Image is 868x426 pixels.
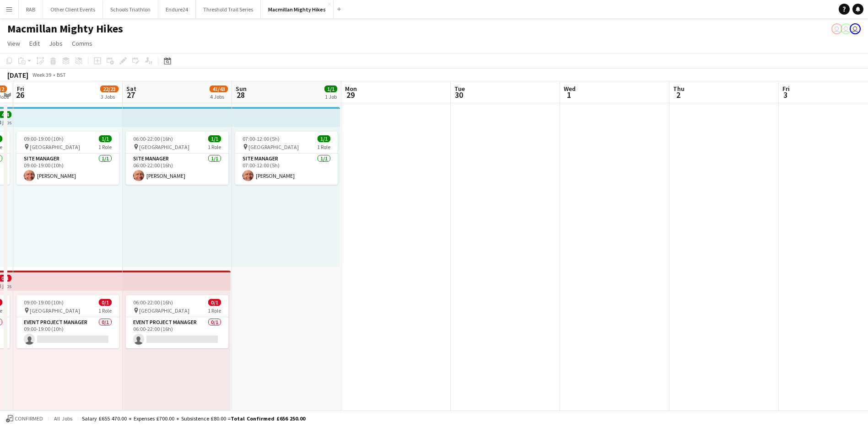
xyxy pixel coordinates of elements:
span: 09:00-19:00 (10h) [24,299,64,306]
div: Salary £655 470.00 + Expenses £700.00 + Subsistence £80.00 = [82,415,305,422]
span: Confirmed [15,415,43,422]
span: 09:00-19:00 (10h) [24,135,64,142]
a: View [4,37,24,49]
span: Total Confirmed £656 250.00 [231,415,305,422]
app-card-role: Site Manager1/109:00-19:00 (10h)[PERSON_NAME] [16,154,119,185]
span: 26 [16,90,24,100]
span: 1 [562,90,576,100]
span: [GEOGRAPHIC_DATA] [139,307,189,314]
app-user-avatar: Liz Sutton [841,23,852,34]
span: 1 Role [317,144,330,150]
button: Macmillan Mighty Hikes [261,0,334,18]
button: Schools Triathlon [103,0,158,18]
span: Week 39 [30,71,53,78]
span: 07:00-12:00 (5h) [243,135,280,142]
span: Sat [126,85,136,93]
app-card-role: Event Project Manager0/109:00-19:00 (10h) [16,317,119,348]
div: BST [57,71,66,78]
span: View [7,39,20,48]
app-user-avatar: Liz Sutton [831,23,842,34]
span: 1/1 [324,85,337,92]
span: Edit [29,39,40,48]
a: Comms [68,37,96,49]
app-job-card: 09:00-19:00 (10h)0/1 [GEOGRAPHIC_DATA]1 RoleEvent Project Manager0/109:00-19:00 (10h) [16,295,119,348]
span: 1/1 [99,135,112,142]
span: Jobs [49,39,63,48]
span: 0/1 [208,299,221,306]
span: 27 [125,90,136,100]
span: [GEOGRAPHIC_DATA] [30,144,80,150]
button: RAB [19,0,43,18]
app-user-avatar: Liz Sutton [850,23,861,34]
span: Comms [72,39,92,48]
span: 1 Role [98,144,112,150]
div: 4 Jobs [210,93,227,100]
span: [GEOGRAPHIC_DATA] [248,144,299,150]
span: Fri [782,85,790,93]
a: Jobs [45,37,66,49]
div: [DATE] [7,70,28,80]
span: Tue [454,85,465,93]
span: 1 Role [98,307,112,314]
app-job-card: 06:00-22:00 (16h)1/1 [GEOGRAPHIC_DATA]1 RoleSite Manager1/106:00-22:00 (16h)[PERSON_NAME] [126,132,228,185]
span: Fri [17,85,24,93]
span: 1 Role [208,144,221,150]
a: Edit [26,37,43,49]
span: 0/1 [99,299,112,306]
app-card-role: Site Manager1/106:00-22:00 (16h)[PERSON_NAME] [126,154,228,185]
span: 3 [781,90,790,100]
span: 29 [344,90,357,100]
span: Sun [236,85,247,93]
span: [GEOGRAPHIC_DATA] [139,144,189,150]
span: 41/43 [210,85,228,92]
app-card-role: Site Manager1/107:00-12:00 (5h)[PERSON_NAME] [235,154,338,185]
span: 06:00-22:00 (16h) [133,135,173,142]
div: 1 Job [325,93,337,100]
app-job-card: 09:00-19:00 (10h)1/1 [GEOGRAPHIC_DATA]1 RoleSite Manager1/109:00-19:00 (10h)[PERSON_NAME] [16,132,119,185]
span: All jobs [52,415,74,422]
span: 1/1 [208,135,221,142]
span: 2 [672,90,685,100]
span: [GEOGRAPHIC_DATA] [30,307,80,314]
button: Endure24 [158,0,196,18]
span: 30 [453,90,465,100]
app-card-role: Event Project Manager0/106:00-22:00 (16h) [126,317,228,348]
span: Thu [673,85,685,93]
span: Wed [564,85,576,93]
h1: Macmillan Mighty Hikes [7,22,123,36]
button: Threshold Trail Series [196,0,261,18]
span: 1/1 [318,135,330,142]
button: Other Client Events [43,0,103,18]
app-job-card: 06:00-22:00 (16h)0/1 [GEOGRAPHIC_DATA]1 RoleEvent Project Manager0/106:00-22:00 (16h) [126,295,228,348]
app-job-card: 07:00-12:00 (5h)1/1 [GEOGRAPHIC_DATA]1 RoleSite Manager1/107:00-12:00 (5h)[PERSON_NAME] [235,132,338,185]
span: 22/23 [100,85,119,92]
span: Mon [345,85,357,93]
span: 06:00-22:00 (16h) [133,299,173,306]
span: 28 [234,90,247,100]
span: 1 Role [208,307,221,314]
button: Confirmed [5,414,44,424]
div: 3 Jobs [101,93,118,100]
